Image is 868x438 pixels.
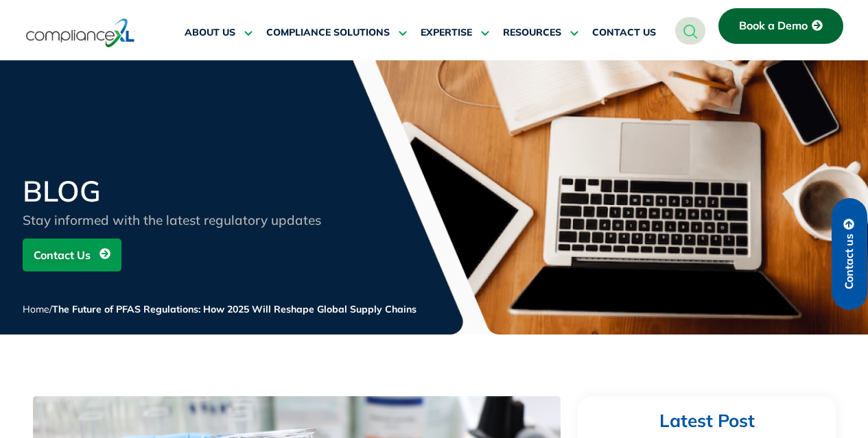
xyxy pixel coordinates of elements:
span: Stay informed with the latest regulatory updates [23,212,321,228]
a: EXPERTISE [421,16,489,49]
span: CONTACT US [592,27,656,39]
span: Contact Us [34,242,91,268]
a: Contact us [832,198,867,310]
h2: Latest Post [604,410,810,433]
span: Book a Demo [739,20,808,32]
a: COMPLIANCE SOLUTIONS [266,16,407,49]
img: logo-one.svg [26,17,135,49]
h2: BLOG [23,177,352,206]
a: Contact Us [23,239,121,271]
span: RESOURCES [503,27,561,39]
a: CONTACT US [592,16,656,49]
a: ABOUT US [185,16,253,49]
span: The Future of PFAS Regulations: How 2025 Will Reshape Global Supply Chains [52,303,417,315]
a: navsearch-button [675,17,705,45]
a: RESOURCES [503,16,578,49]
span: COMPLIANCE SOLUTIONS [266,27,390,39]
span: Contact us [843,234,856,289]
span: ABOUT US [185,27,235,39]
span: EXPERTISE [421,27,472,39]
a: Home [23,303,49,315]
span: / [23,303,417,315]
a: Book a Demo [718,8,843,44]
